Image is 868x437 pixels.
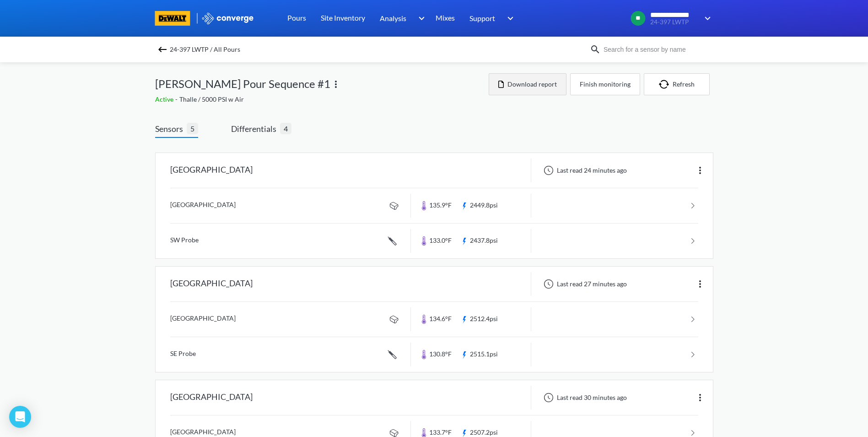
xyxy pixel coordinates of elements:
img: backspace.svg [157,44,168,55]
button: Download report [489,73,566,95]
img: icon-search.svg [590,44,601,55]
div: [GEOGRAPHIC_DATA] [170,272,253,296]
span: Active [155,95,175,103]
img: downArrow.svg [413,13,427,24]
img: more.svg [695,165,706,176]
div: Last read 30 minutes ago [539,392,630,403]
img: logo_ewhite.svg [201,12,254,24]
span: 4 [280,123,291,134]
img: more.svg [695,279,706,290]
div: Last read 27 minutes ago [539,279,630,290]
button: Finish monitoring [570,73,640,95]
img: more.svg [330,79,341,90]
span: - [175,95,179,103]
input: Search for a sensor by name [601,44,712,55]
span: Support [469,12,495,24]
div: Thalle / 5000 PSI w Air [155,94,489,104]
img: icon-file.svg [498,81,504,88]
div: Last read 24 minutes ago [539,165,630,176]
a: branding logo [155,11,201,26]
span: Analysis [380,12,406,24]
span: 24-397 LWTP / All Pours [170,43,240,56]
span: Differentials [231,122,280,135]
div: Open Intercom Messenger [9,406,31,428]
span: 5 [187,123,198,134]
span: Sensors [155,122,187,135]
img: downArrow.svg [699,13,713,24]
div: [GEOGRAPHIC_DATA] [170,386,253,410]
img: more.svg [695,392,706,403]
div: [GEOGRAPHIC_DATA] [170,158,253,182]
button: Refresh [644,73,710,95]
img: branding logo [155,11,190,26]
img: icon-refresh.svg [659,80,673,89]
img: downArrow.svg [501,13,516,24]
span: [PERSON_NAME] Pour Sequence #1 [155,75,330,93]
span: 24-397 LWTP [650,19,699,26]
